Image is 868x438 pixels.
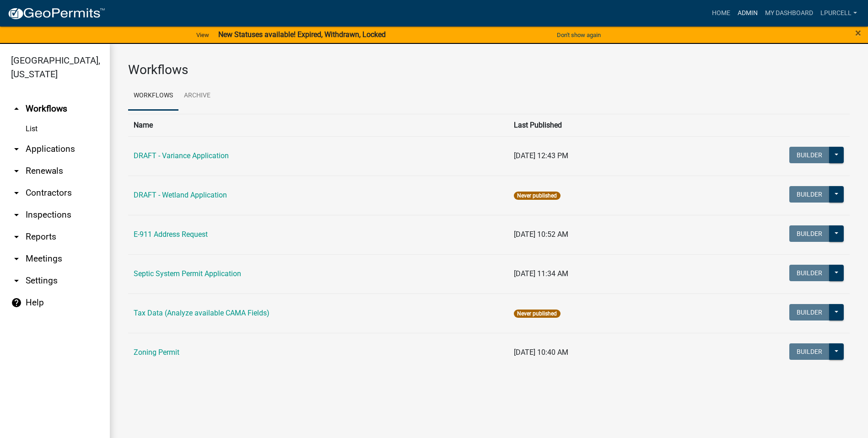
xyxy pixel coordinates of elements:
a: DRAFT - Wetland Application [134,191,227,199]
span: × [855,27,861,39]
a: Zoning Permit [134,348,179,357]
i: arrow_drop_down [11,144,22,155]
a: View [193,27,213,43]
span: [DATE] 10:40 AM [514,348,568,357]
i: arrow_drop_down [11,166,22,176]
i: arrow_drop_down [11,275,22,286]
span: Never published [514,310,560,318]
span: [DATE] 10:52 AM [514,230,568,239]
i: arrow_drop_down [11,231,22,242]
a: E-911 Address Request [134,230,208,239]
a: Archive [178,81,216,111]
th: Last Published [508,114,678,136]
button: Builder [789,147,830,163]
i: arrow_drop_up [11,103,22,114]
button: Builder [789,304,830,320]
button: Builder [789,225,830,242]
i: arrow_drop_down [11,253,22,264]
button: Builder [789,343,830,360]
a: My Dashboard [761,5,817,22]
i: arrow_drop_down [11,187,22,198]
a: lpurcell [817,5,861,22]
a: Home [708,5,734,22]
strong: New Statuses available! Expired, Withdrawn, Locked [218,30,386,39]
i: help [11,297,22,308]
h3: Workflows [128,62,850,78]
a: Admin [734,5,761,22]
span: [DATE] 12:43 PM [514,151,568,160]
a: Septic System Permit Application [134,269,241,278]
a: DRAFT - Variance Application [134,151,229,160]
a: Workflows [128,81,178,111]
button: Builder [789,186,830,203]
span: [DATE] 11:34 AM [514,269,568,278]
th: Name [128,114,508,136]
a: Tax Data (Analyze available CAMA Fields) [134,309,270,317]
button: Builder [789,265,830,281]
i: arrow_drop_down [11,209,22,220]
button: Close [855,27,861,38]
button: Don't show again [553,27,604,43]
span: Never published [514,192,560,200]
